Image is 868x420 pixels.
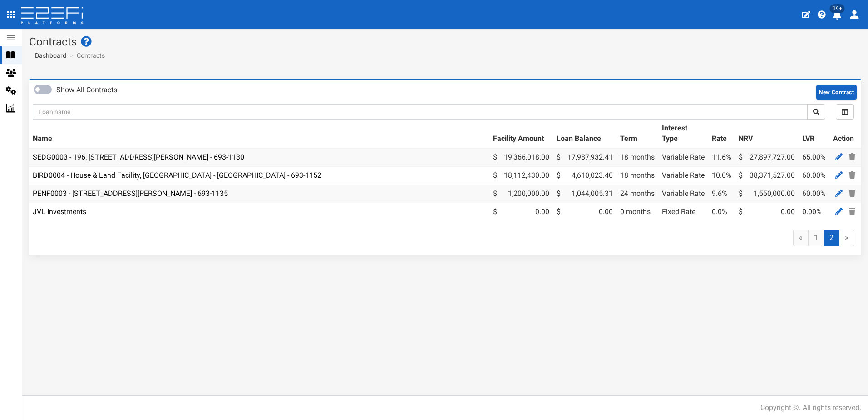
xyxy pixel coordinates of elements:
th: Loan Balance [553,120,616,148]
h1: Contracts [29,36,861,48]
td: 60.00% [799,166,829,185]
th: Action [829,120,861,148]
th: NRV [735,120,799,148]
td: 24 months [616,185,658,203]
button: New Contract [816,85,857,100]
a: « [793,230,809,246]
a: 1 [808,230,824,246]
a: JVL Investments [33,207,86,216]
td: Variable Rate [658,166,708,185]
td: 0.0% [708,203,735,220]
td: 0.00 [735,203,799,220]
a: Delete Contract [847,188,858,199]
td: 10.0% [708,166,735,185]
td: 27,897,727.00 [735,148,799,166]
td: 17,987,932.41 [553,148,616,166]
th: Term [616,120,658,148]
span: » [839,230,854,246]
td: 18 months [616,148,658,166]
div: Copyright ©. All rights reserved. [760,403,861,413]
td: 4,610,023.40 [553,166,616,185]
th: LVR [799,120,829,148]
td: 60.00% [799,185,829,203]
td: Fixed Rate [658,203,708,220]
a: Delete Contract [847,206,858,217]
input: Loan name [33,104,808,120]
td: 18,112,430.00 [489,166,553,185]
a: Dashboard [31,51,66,60]
td: 65.00% [799,148,829,166]
td: 0 months [616,203,658,220]
td: 0.00% [799,203,829,220]
td: 0.00 [553,203,616,220]
td: 1,550,000.00 [735,185,799,203]
a: BIRD0004 - House & Land Facility, [GEOGRAPHIC_DATA] - [GEOGRAPHIC_DATA] - 693-1152 [33,171,321,180]
a: PENF0003 - [STREET_ADDRESS][PERSON_NAME] - 693-1135 [33,189,228,198]
td: 9.6% [708,185,735,203]
th: Rate [708,120,735,148]
td: 19,366,018.00 [489,148,553,166]
th: Interest Type [658,120,708,148]
td: 38,371,527.00 [735,166,799,185]
td: Variable Rate [658,185,708,203]
td: 18 months [616,166,658,185]
a: Delete Contract [847,170,858,181]
span: Dashboard [31,52,66,59]
td: 11.6% [708,148,735,166]
a: SEDG0003 - 196, [STREET_ADDRESS][PERSON_NAME] - 693-1130 [33,153,244,161]
td: Variable Rate [658,148,708,166]
td: 1,200,000.00 [489,185,553,203]
th: Facility Amount [489,120,553,148]
span: 2 [824,230,839,246]
td: 0.00 [489,203,553,220]
label: Show All Contracts [56,85,117,95]
a: Delete Contract [847,151,858,163]
li: Contracts [68,51,105,60]
td: 1,044,005.31 [553,185,616,203]
th: Name [29,120,489,148]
